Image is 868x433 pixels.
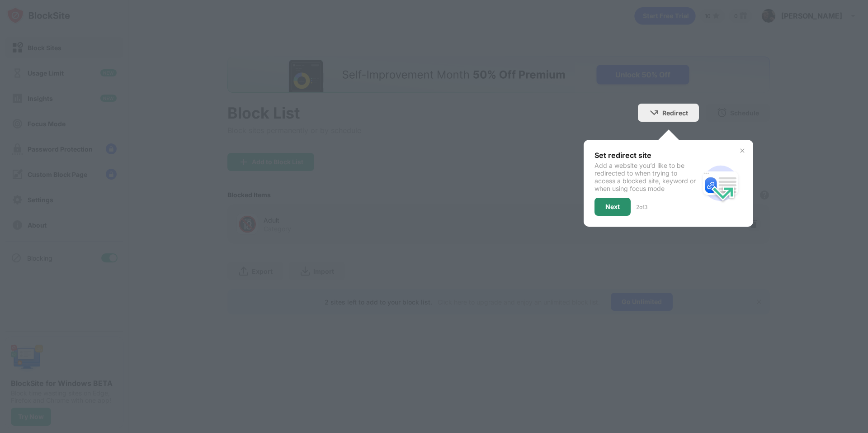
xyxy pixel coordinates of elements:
img: x-button.svg [739,147,746,154]
img: redirect.svg [699,162,742,205]
div: 2 of 3 [636,204,647,210]
div: Set redirect site [594,151,699,160]
div: Add a website you’d like to be redirected to when trying to access a blocked site, keyword or whe... [594,162,699,192]
div: Redirect [662,109,688,117]
div: Next [605,203,620,210]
